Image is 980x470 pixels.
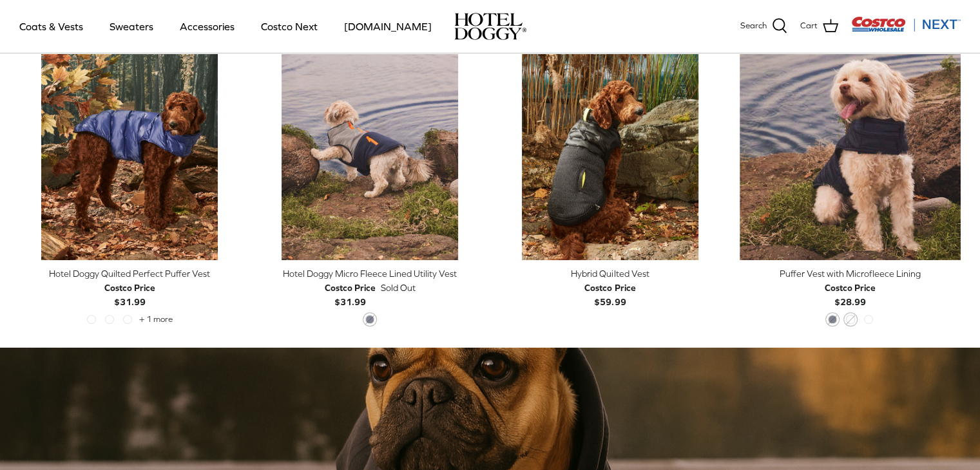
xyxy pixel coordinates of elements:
[8,5,95,48] a: Coats & Vests
[800,19,818,33] span: Cart
[19,267,240,281] div: Hotel Doggy Quilted Perfect Puffer Vest
[800,18,838,35] a: Cart
[19,39,240,260] a: Hotel Doggy Quilted Perfect Puffer Vest
[168,5,246,48] a: Accessories
[500,39,721,260] a: Hybrid Quilted Vest
[260,267,481,310] a: Hotel Doggy Micro Fleece Lined Utility Vest Costco Price$31.99 Sold Out
[454,13,526,40] a: hoteldoggy.com hoteldoggycom
[851,16,961,32] img: Costco Next
[454,13,526,40] img: hoteldoggycom
[104,281,155,295] div: Costco Price
[249,5,329,48] a: Costco Next
[851,24,961,34] a: Visit Costco Next
[825,281,876,295] div: Costco Price
[325,281,376,307] b: $31.99
[740,39,961,260] a: Puffer Vest with Microfleece Lining
[740,19,767,33] span: Search
[260,39,481,260] a: Hotel Doggy Micro Fleece Lined Utility Vest
[500,267,721,281] div: Hybrid Quilted Vest
[740,18,787,35] a: Search
[825,281,876,307] b: $28.99
[500,267,721,310] a: Hybrid Quilted Vest Costco Price$59.99
[740,267,961,281] div: Puffer Vest with Microfleece Lining
[381,281,416,295] span: Sold Out
[104,281,155,307] b: $31.99
[19,267,240,310] a: Hotel Doggy Quilted Perfect Puffer Vest Costco Price$31.99
[740,267,961,310] a: Puffer Vest with Microfleece Lining Costco Price$28.99
[332,5,443,48] a: [DOMAIN_NAME]
[584,281,635,307] b: $59.99
[584,281,635,295] div: Costco Price
[325,281,376,295] div: Costco Price
[98,5,165,48] a: Sweaters
[260,267,481,281] div: Hotel Doggy Micro Fleece Lined Utility Vest
[139,315,173,324] span: + 1 more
